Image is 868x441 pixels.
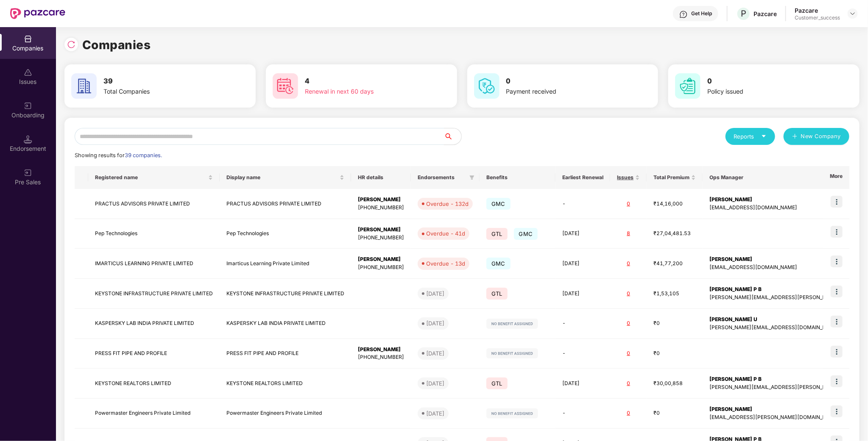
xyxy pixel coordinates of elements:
span: GMC [486,198,511,210]
th: Total Premium [647,166,703,189]
div: Overdue - 132d [426,200,469,208]
span: filter [468,172,476,183]
img: svg+xml;base64,PHN2ZyB4bWxucz0iaHR0cDovL3d3dy53My5vcmcvMjAwMC9zdmciIHdpZHRoPSIxMjIiIGhlaWdodD0iMj... [486,408,538,419]
div: ₹1,53,105 [653,290,696,298]
h3: 0 [506,76,622,87]
img: svg+xml;base64,PHN2ZyB3aWR0aD0iMjAiIGhlaWdodD0iMjAiIHZpZXdCb3g9IjAgMCAyMCAyMCIgZmlsbD0ibm9uZSIgeG... [24,102,32,110]
td: Imarticus Learning Private Limited [220,249,351,279]
img: icon [831,346,843,358]
button: plusNew Company [784,128,849,145]
img: svg+xml;base64,PHN2ZyB4bWxucz0iaHR0cDovL3d3dy53My5vcmcvMjAwMC9zdmciIHdpZHRoPSI2MCIgaGVpZ2h0PSI2MC... [71,73,97,99]
div: [DATE] [426,349,444,358]
div: [DATE] [426,379,444,388]
img: icon [831,375,843,387]
div: [DATE] [426,409,444,418]
div: 0 [617,290,640,298]
span: Display name [226,174,338,181]
div: Get Help [691,10,712,17]
td: [DATE] [555,369,610,399]
span: Showing results for [75,152,162,158]
td: PRACTUS ADVISORS PRIVATE LIMITED [220,189,351,219]
img: svg+xml;base64,PHN2ZyBpZD0iUmVsb2FkLTMyeDMyIiB4bWxucz0iaHR0cDovL3d3dy53My5vcmcvMjAwMC9zdmciIHdpZH... [67,40,75,49]
img: svg+xml;base64,PHN2ZyB4bWxucz0iaHR0cDovL3d3dy53My5vcmcvMjAwMC9zdmciIHdpZHRoPSI2MCIgaGVpZ2h0PSI2MC... [675,73,701,99]
div: [PERSON_NAME] [358,346,404,354]
span: P [741,8,746,19]
div: ₹0 [653,349,696,358]
span: search [444,133,461,140]
td: [DATE] [555,279,610,309]
span: Issues [617,174,634,181]
div: [PHONE_NUMBER] [358,234,404,242]
th: More [823,166,849,189]
img: svg+xml;base64,PHN2ZyB3aWR0aD0iMjAiIGhlaWdodD0iMjAiIHZpZXdCb3g9IjAgMCAyMCAyMCIgZmlsbD0ibm9uZSIgeG... [24,169,32,177]
img: icon [831,316,843,327]
td: KEYSTONE REALTORS LIMITED [220,369,351,399]
div: 0 [617,349,640,358]
div: ₹41,77,200 [653,260,696,268]
img: icon [831,226,843,238]
div: 0 [617,200,640,208]
div: ₹14,16,000 [653,200,696,208]
img: icon [831,405,843,417]
span: GMC [486,258,511,269]
div: Overdue - 41d [426,229,465,238]
span: GTL [486,377,508,389]
td: PRESS FIT PIPE AND PROFILE [88,339,220,369]
td: KASPERSKY LAB INDIA PRIVATE LIMITED [220,309,351,339]
div: [PERSON_NAME] [358,196,404,204]
div: Renewal in next 60 days [305,87,421,96]
img: svg+xml;base64,PHN2ZyB4bWxucz0iaHR0cDovL3d3dy53My5vcmcvMjAwMC9zdmciIHdpZHRoPSIxMjIiIGhlaWdodD0iMj... [486,348,538,358]
h3: 0 [707,76,823,87]
div: 8 [617,230,640,238]
img: svg+xml;base64,PHN2ZyBpZD0iSXNzdWVzX2Rpc2FibGVkIiB4bWxucz0iaHR0cDovL3d3dy53My5vcmcvMjAwMC9zdmciIH... [24,68,32,77]
td: KEYSTONE INFRASTRUCTURE PRIVATE LIMITED [88,279,220,309]
div: Pazcare [795,6,840,14]
img: svg+xml;base64,PHN2ZyB4bWxucz0iaHR0cDovL3d3dy53My5vcmcvMjAwMC9zdmciIHdpZHRoPSI2MCIgaGVpZ2h0PSI2MC... [474,73,500,99]
div: Total Companies [103,87,220,96]
div: ₹27,04,481.53 [653,230,696,238]
div: [PHONE_NUMBER] [358,353,404,361]
div: Reports [734,132,767,141]
td: - [555,399,610,429]
td: Powermaster Engineers Private Limited [220,399,351,429]
div: 0 [617,380,640,388]
div: [PERSON_NAME] [358,226,404,234]
span: plus [792,133,798,140]
td: - [555,339,610,369]
td: Pep Technologies [88,219,220,249]
th: Earliest Renewal [555,166,610,189]
div: Policy issued [707,87,823,96]
img: svg+xml;base64,PHN2ZyB4bWxucz0iaHR0cDovL3d3dy53My5vcmcvMjAwMC9zdmciIHdpZHRoPSIxMjIiIGhlaWdodD0iMj... [486,319,538,329]
span: GMC [514,228,538,240]
span: 39 companies. [125,152,162,158]
td: KASPERSKY LAB INDIA PRIVATE LIMITED [88,309,220,339]
img: New Pazcare Logo [10,8,65,19]
button: search [444,128,462,145]
span: Registered name [95,174,207,181]
span: New Company [801,132,841,141]
td: [DATE] [555,249,610,279]
div: [DATE] [426,319,444,327]
td: IMARTICUS LEARNING PRIVATE LIMITED [88,249,220,279]
span: Endorsements [418,174,466,181]
div: Customer_success [795,14,840,21]
h1: Companies [82,36,151,54]
div: 0 [617,260,640,268]
div: ₹30,00,858 [653,380,696,388]
span: Total Premium [653,174,689,181]
div: 0 [617,319,640,327]
div: [PERSON_NAME] [358,255,404,263]
img: svg+xml;base64,PHN2ZyB4bWxucz0iaHR0cDovL3d3dy53My5vcmcvMjAwMC9zdmciIHdpZHRoPSI2MCIgaGVpZ2h0PSI2MC... [273,73,298,99]
img: icon [831,196,843,208]
td: - [555,189,610,219]
div: Payment received [506,87,622,96]
div: [PHONE_NUMBER] [358,204,404,212]
td: PRESS FIT PIPE AND PROFILE [220,339,351,369]
div: ₹0 [653,409,696,417]
img: svg+xml;base64,PHN2ZyB3aWR0aD0iMTQuNSIgaGVpZ2h0PSIxNC41IiB2aWV3Qm94PSIwIDAgMTYgMTYiIGZpbGw9Im5vbm... [24,135,32,144]
th: Issues [610,166,647,189]
div: ₹0 [653,319,696,327]
img: icon [831,255,843,267]
div: Overdue - 13d [426,259,465,268]
th: Registered name [88,166,220,189]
